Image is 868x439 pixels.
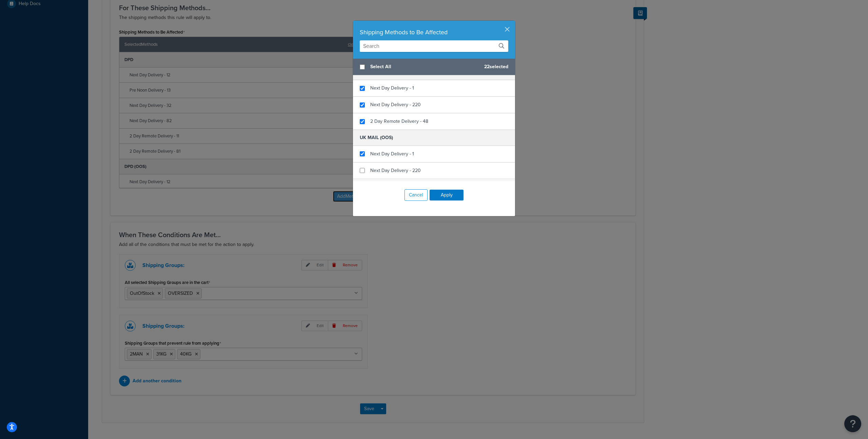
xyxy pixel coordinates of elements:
span: Next Day Delivery - 220 [370,101,421,108]
input: Search [360,40,508,52]
span: Next Day Delivery - 1 [370,150,414,157]
span: Next Day Delivery - 220 [370,167,421,174]
h5: UK MAIL (OOS) [353,130,515,146]
button: Cancel [405,189,428,201]
span: Next Day Delivery - 1 [370,84,414,92]
button: Apply [430,190,463,201]
span: 2 Day Remote Delivery - 48 [370,118,428,125]
span: Select All [370,62,479,72]
div: Shipping Methods to Be Affected [360,27,508,37]
div: 22 selected [353,59,515,75]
